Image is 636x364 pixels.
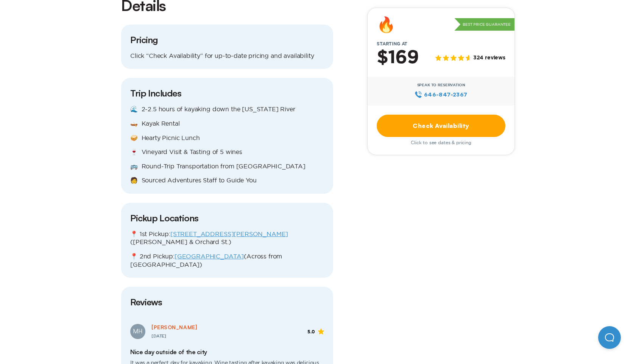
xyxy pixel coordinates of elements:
[377,48,419,68] h2: $169
[411,140,471,145] span: Click to see dates & pricing
[175,253,244,260] a: [GEOGRAPHIC_DATA]
[377,17,396,32] div: 🔥
[368,41,416,47] span: Starting at
[151,324,197,330] span: [PERSON_NAME]
[130,324,145,339] div: MH
[130,134,324,142] p: 🥪 Hearty Picnic Lunch
[130,348,324,356] h2: Nice day outside of the city
[415,90,467,99] a: 646‍-847‍-2367
[130,87,324,99] h3: Trip Includes
[424,90,468,99] span: 646‍-847‍-2367
[307,329,315,334] span: 5.0
[130,296,324,308] h3: Reviews
[130,34,324,46] h3: Pricing
[417,83,465,87] span: Speak to Reservation
[130,176,324,185] p: 🧑 Sourced Adventures Staff to Guide You
[130,212,324,224] h3: Pickup Locations
[377,115,505,137] a: Check Availability
[130,230,324,246] p: 📍 1st Pickup: ([PERSON_NAME] & Orchard St.)
[130,162,324,171] p: 🚌 Round-Trip Transportation from [GEOGRAPHIC_DATA]
[130,252,324,269] p: 📍 2nd Pickup: (Across from [GEOGRAPHIC_DATA])
[130,52,324,60] p: Click “Check Availability” for up-to-date pricing and availability
[151,334,166,338] span: [DATE]
[130,120,324,128] p: 🛶 Kayak Rental
[598,326,621,349] iframe: Help Scout Beacon - Open
[454,18,514,31] p: Best Price Guarantee
[130,148,324,156] p: 🍷 Vineyard Visit & Tasting of 5 wines
[473,55,505,62] span: 324 reviews
[170,230,288,237] a: [STREET_ADDRESS][PERSON_NAME]
[130,105,324,114] p: 🌊 2-2.5 hours of kayaking down the [US_STATE] River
